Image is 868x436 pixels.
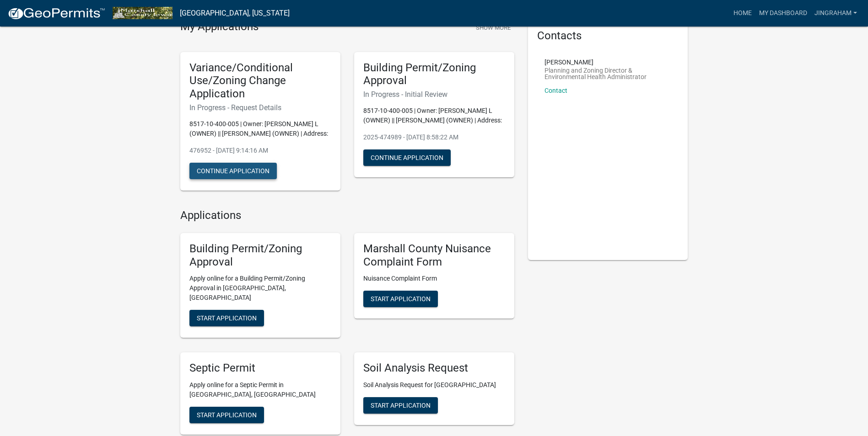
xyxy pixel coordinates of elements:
[363,362,505,375] h5: Soil Analysis Request
[189,119,331,138] p: 8517-10-400-005 | Owner: [PERSON_NAME] L (OWNER) || [PERSON_NAME] (OWNER) | Address:
[472,20,514,35] button: Show More
[363,242,505,269] h5: Marshall County Nuisance Complaint Form
[363,61,505,88] h5: Building Permit/Zoning Approval
[189,310,264,326] button: Start Application
[363,133,505,142] p: 2025-474989 - [DATE] 8:58:22 AM
[363,149,451,166] button: Continue Application
[180,5,290,21] a: [GEOGRAPHIC_DATA], [US_STATE]
[180,209,514,222] h4: Applications
[755,5,811,22] a: My Dashboard
[189,163,277,179] button: Continue Application
[189,103,331,112] h6: In Progress - Request Details
[189,274,331,303] p: Apply online for a Building Permit/Zoning Approval in [GEOGRAPHIC_DATA], [GEOGRAPHIC_DATA]
[197,411,257,419] span: Start Application
[189,362,331,375] h5: Septic Permit
[730,5,755,22] a: Home
[363,291,438,307] button: Start Application
[363,90,505,99] h6: In Progress - Initial Review
[189,61,331,101] h5: Variance/Conditional Use/Zoning Change Application
[180,20,259,34] h4: My Applications
[371,295,431,303] span: Start Application
[371,402,431,409] span: Start Application
[363,274,505,283] p: Nuisance Complaint Form
[811,5,861,22] a: jingraham
[189,146,331,155] p: 476952 - [DATE] 9:14:16 AM
[189,242,331,269] h5: Building Permit/Zoning Approval
[545,87,567,94] a: Contact
[363,380,505,390] p: Soil Analysis Request for [GEOGRAPHIC_DATA]
[189,407,264,423] button: Start Application
[545,59,672,65] p: [PERSON_NAME]
[363,106,505,125] p: 8517-10-400-005 | Owner: [PERSON_NAME] L (OWNER) || [PERSON_NAME] (OWNER) | Address:
[363,397,438,414] button: Start Application
[545,67,672,80] p: Planning and Zoning Director & Environmental Health Administrator
[197,314,257,322] span: Start Application
[113,7,173,19] img: Marshall County, Iowa
[189,380,331,399] p: Apply online for a Septic Permit in [GEOGRAPHIC_DATA], [GEOGRAPHIC_DATA]
[537,29,679,43] h5: Contacts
